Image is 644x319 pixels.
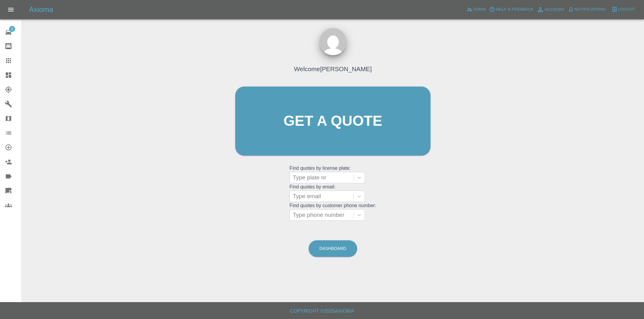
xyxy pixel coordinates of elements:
[294,64,372,74] h4: Welcome [PERSON_NAME]
[465,5,488,14] a: Admin
[319,28,347,55] img: ...
[566,5,607,14] button: Notifications
[290,184,376,202] grid: Find quotes by email:
[290,166,376,183] grid: Find quotes by license plate:
[496,6,533,13] span: Help & Feedback
[5,307,639,315] h6: Copyright © 2025 Axioma
[618,6,635,13] span: Logout
[535,5,566,14] a: Account
[309,240,357,257] a: Dashboard
[545,6,565,13] span: Account
[4,2,18,17] button: Open drawer
[488,5,535,14] button: Help & Feedback
[610,5,637,14] button: Logout
[29,5,53,14] h5: Axioma
[575,6,606,13] span: Notifications
[235,87,431,156] a: Get a quote
[473,6,486,13] span: Admin
[290,203,376,221] grid: Find quotes by customer phone number:
[9,26,15,32] span: 1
